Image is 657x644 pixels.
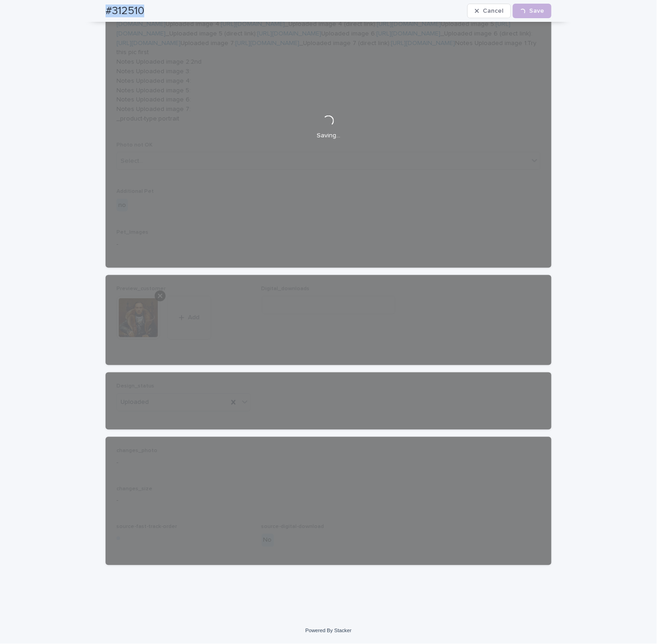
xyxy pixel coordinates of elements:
button: Cancel [467,4,511,18]
span: Save [529,8,544,14]
p: Saving… [317,132,340,140]
a: Powered By Stacker [305,628,351,634]
button: Save [513,4,551,18]
h2: #312510 [106,5,144,18]
span: Cancel [483,8,503,14]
